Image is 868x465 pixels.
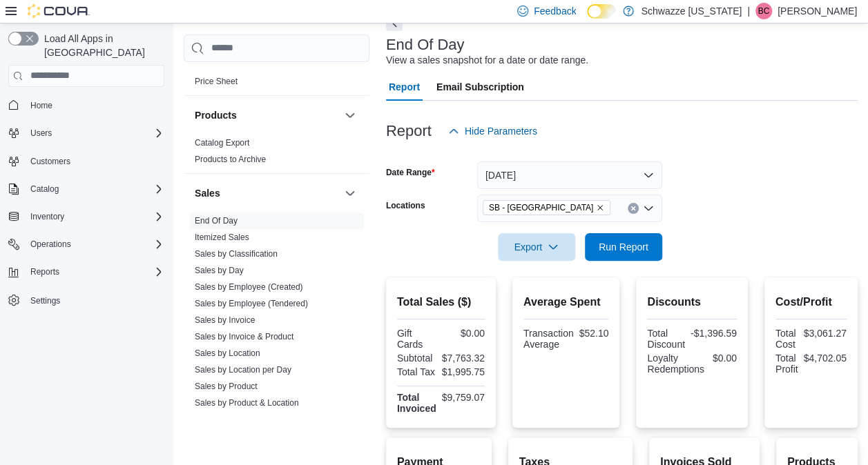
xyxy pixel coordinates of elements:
input: Dark Mode [587,4,616,19]
span: Users [25,125,164,141]
h2: Cost/Profit [775,294,847,310]
span: Operations [25,236,164,253]
button: Sales [342,185,358,201]
span: Sales by Product [195,381,258,392]
a: Settings [25,293,66,309]
h2: Average Spent [523,294,608,310]
span: Users [30,128,52,139]
label: Date Range [386,167,435,178]
button: Open list of options [643,203,654,214]
span: End Of Day [195,215,238,226]
span: Dark Mode [587,19,588,19]
span: Sales by Location per Day [195,364,291,375]
span: Home [25,97,164,114]
span: Report [389,73,420,101]
span: Customers [25,152,164,170]
nav: Complex example [8,90,164,346]
div: $52.10 [579,328,609,339]
p: Schwazze [US_STATE] [641,3,742,19]
div: $3,061.27 [803,328,846,339]
button: Pricing [342,46,358,62]
a: Sales by Employee (Created) [195,282,303,292]
p: | [747,3,750,19]
a: Products to Archive [195,155,266,164]
button: Hide Parameters [443,117,543,145]
button: Operations [25,236,77,253]
h2: Total Sales ($) [397,294,485,310]
span: Email Subscription [436,73,524,101]
span: Reports [30,266,59,277]
span: BC [758,3,770,19]
button: Clear input [628,203,639,214]
div: Gift Cards [397,328,438,350]
span: Sales by Employee (Created) [195,281,303,293]
a: Sales by Invoice [195,315,255,325]
span: Load All Apps in [GEOGRAPHIC_DATA] [39,32,164,59]
span: Inventory [30,211,64,222]
button: Reports [3,262,170,281]
span: Price Sheet [195,76,238,87]
h3: Report [386,123,432,139]
span: Feedback [534,4,576,18]
span: Settings [25,291,164,308]
div: Loyalty Redemptions [647,353,704,375]
button: Catalog [25,181,64,197]
h3: Sales [195,186,220,200]
div: Total Discount [647,328,684,350]
button: Reports [25,264,65,280]
a: Customers [25,153,76,170]
a: Sales by Product & Location [195,398,299,408]
div: View a sales snapshot for a date or date range. [386,53,588,68]
span: Reports [25,264,164,280]
span: Catalog [30,184,59,195]
button: Run Report [585,233,662,261]
span: Run Report [599,240,648,254]
button: [DATE] [477,161,662,189]
span: Export [506,233,567,261]
button: Operations [3,235,170,254]
span: Sales by Classification [195,248,278,259]
a: Home [25,97,58,114]
div: $0.00 [710,353,737,364]
span: Settings [30,295,60,306]
button: Customers [3,151,170,171]
button: Sales [195,186,339,200]
span: Sales by Invoice & Product [195,331,293,342]
button: Inventory [25,208,70,225]
h3: Products [195,108,237,122]
a: Sales by Employee (Tendered) [195,299,308,308]
div: $1,995.75 [442,366,485,377]
span: Customers [30,156,70,167]
img: Cova [28,4,90,18]
span: Inventory [25,208,164,225]
a: Sales by Location [195,348,260,358]
div: -$1,396.59 [691,328,737,339]
button: Users [3,123,170,143]
span: Sales by Day [195,265,244,276]
h2: Discounts [647,294,736,310]
strong: Total Invoiced [397,392,436,414]
button: Products [195,108,339,122]
a: Sales by Classification [195,249,278,259]
div: Brennan Croy [755,3,772,19]
button: Remove SB - Federal Heights from selection in this group [596,204,604,212]
div: $0.00 [443,328,485,339]
span: Home [30,100,52,111]
div: $4,702.05 [803,353,846,364]
a: Sales by Invoice & Product [195,332,293,342]
span: Sales by Product & Location [195,397,299,408]
span: Sales by Invoice [195,315,255,326]
span: Sales by Location [195,348,260,359]
button: Home [3,95,170,115]
span: Catalog Export [195,137,249,148]
div: Products [184,135,369,173]
span: Catalog [25,181,164,197]
span: SB - Federal Heights [483,200,610,215]
button: Users [25,125,57,141]
button: Settings [3,290,170,310]
h3: End Of Day [386,37,465,53]
span: Operations [30,239,71,250]
button: Catalog [3,179,170,199]
button: Inventory [3,207,170,226]
span: Sales by Employee (Tendered) [195,298,308,309]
